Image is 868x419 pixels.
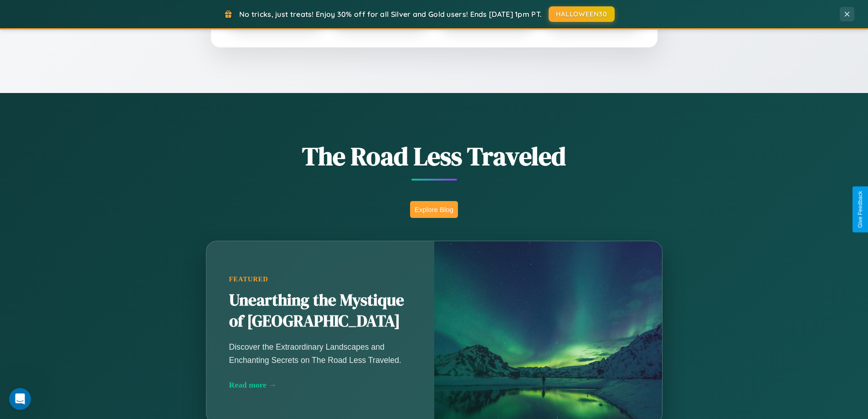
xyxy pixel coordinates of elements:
div: Give Feedback [857,191,863,228]
h2: Unearthing the Mystique of [GEOGRAPHIC_DATA] [229,290,411,332]
div: Featured [229,275,411,283]
div: Read more → [229,380,411,390]
button: Explore Blog [410,201,458,218]
p: Discover the Extraordinary Landscapes and Enchanting Secrets on The Road Less Traveled. [229,341,411,366]
button: HALLOWEEN30 [549,6,615,22]
h1: The Road Less Traveled [161,139,708,174]
span: No tricks, just treats! Enjoy 30% off for all Silver and Gold users! Ends [DATE] 1pm PT. [239,10,542,19]
iframe: Intercom live chat [9,388,31,410]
